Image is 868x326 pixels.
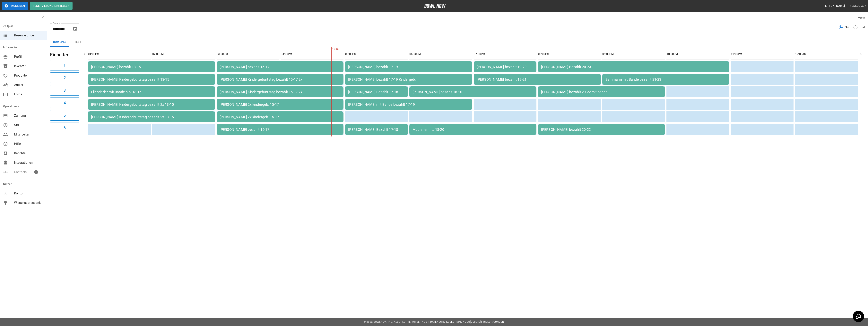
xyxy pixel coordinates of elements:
table: sticky table [86,47,859,136]
span: Berichte [14,151,44,156]
div: [PERSON_NAME] Bezahlt 17-18 [348,90,405,94]
div: [PERSON_NAME] Bezahlt 17-18 [348,127,405,132]
button: 2 [50,72,79,83]
div: [PERSON_NAME] mit Bande bezahlt 17-19 [348,102,469,107]
div: [PERSON_NAME] bezahlt 15-17 [220,127,341,132]
th: 04:00PM [281,49,343,60]
button: 6 [50,123,79,133]
a: Datenschutz-Bestimmungen [430,321,470,323]
th: 05:00PM [345,49,408,60]
th: 07:00PM [474,49,536,60]
h6: 1 [64,62,66,68]
a: Geschäftsbedingungen [471,321,504,323]
div: Bammann mit Bande bezahlt 21-23 [605,77,726,81]
button: 5 [50,110,79,121]
span: List [860,25,865,30]
div: [PERSON_NAME] bezahlt 17-19 [348,65,469,69]
button: [PERSON_NAME] [821,2,846,10]
div: [PERSON_NAME] Kindergeburtstag bezahlt 2x 13-15 [91,102,212,107]
span: Konto [14,191,44,196]
span: Inventar [14,64,44,69]
div: Ellenrieder mit Bande n.s. 13-15 [91,90,212,94]
span: Std [14,123,44,127]
h5: Einheiten [50,52,79,58]
th: 09:00PM [602,49,665,60]
div: [PERSON_NAME] bezahlt 17-19 Kindergeb. [348,77,469,81]
button: Bowling [50,37,69,47]
div: [PERSON_NAME] bezahlt 20-22 [541,127,662,132]
h6: 3 [64,87,66,93]
div: [PERSON_NAME] 2x kindergeb. 15-17 [220,102,341,107]
span: Grid [845,25,851,30]
div: [PERSON_NAME] bezahlt 18-20 [412,90,533,94]
div: [PERSON_NAME] bezahlt 15-17 [220,65,341,69]
span: Integrationen [14,160,44,165]
th: 10:00PM [666,49,729,60]
span: 17:46 [331,47,332,51]
button: 1 [50,60,79,70]
button: 4 [50,98,79,108]
img: logo [424,4,446,8]
th: 01:00PM [88,49,151,60]
div: [PERSON_NAME] bezahlt 19-20 [477,65,533,69]
button: Choose date, selected date is 27. Sep. 2025 [71,25,79,33]
button: Ausloggen [848,2,868,10]
span: Wissensdatenbank [14,200,44,205]
div: [PERSON_NAME] Kindergeburtstag bezahlt 15-17 2x [220,90,341,94]
span: © 2022 BowlNow, Inc. Alle Rechte vorbehalten. [364,321,430,323]
span: Zahlung [14,113,44,118]
div: Madlener n.s. 18-20 [412,127,533,132]
h6: 6 [64,125,66,131]
button: Pausieren [2,2,28,10]
span: Reservierungen [14,33,44,38]
button: test [69,37,87,47]
div: [PERSON_NAME] Bezahlt 20-23 [541,65,726,69]
button: Reservierung erstellen [30,2,73,10]
th: 02:00PM [152,49,215,60]
h6: 2 [64,75,66,81]
span: Produkte [14,73,44,78]
button: 3 [50,85,79,96]
th: 08:00PM [538,49,601,60]
div: [PERSON_NAME] Kindergeburtstag bezahlt 2x 13-15 [91,115,212,119]
div: [PERSON_NAME] Kindergeburtstag bezahlt 15-17 2x [220,77,341,81]
th: 12:00AM [795,49,858,60]
label: View [858,16,865,20]
th: 06:00PM [409,49,472,60]
span: Hilfe [14,142,44,146]
div: [PERSON_NAME] bezahlt 20-22 mit bande [541,90,662,94]
span: Mitarbeiter [14,132,44,137]
h6: 4 [64,100,66,106]
div: inventory tabs [50,37,865,47]
div: [PERSON_NAME] 2x kindergeb. 15-17 [220,115,341,119]
span: Fotos [14,92,44,97]
div: [PERSON_NAME] Kindergeburtstag bezahlt 13-15 [91,77,212,81]
h6: 5 [64,112,66,118]
th: 03:00PM [217,49,279,60]
span: Artikel [14,83,44,87]
th: 11:00PM [731,49,794,60]
div: [PERSON_NAME] bezahlt 13-15 [91,65,212,69]
span: Profil [14,54,44,59]
div: [PERSON_NAME] bezahlt 19-21 [477,77,598,81]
